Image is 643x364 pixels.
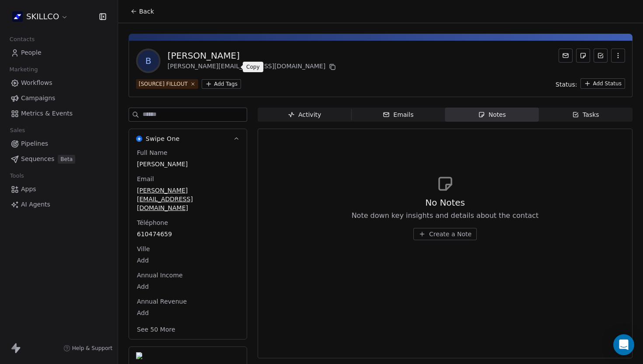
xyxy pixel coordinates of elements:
button: See 50 More [132,322,181,337]
span: Annual Income [135,271,185,280]
button: Swipe OneSwipe One [129,129,247,148]
div: [PERSON_NAME][EMAIL_ADDRESS][DOMAIN_NAME] [168,62,338,72]
span: Ville [135,245,152,253]
span: Workflows [21,78,52,87]
span: Back [139,7,154,16]
span: People [21,48,42,57]
img: Swipe One [136,136,142,142]
div: Activity [288,110,321,119]
p: Copy [246,63,260,70]
span: Annual Revenue [135,297,189,306]
span: [PERSON_NAME][EMAIL_ADDRESS][DOMAIN_NAME] [137,186,239,212]
span: Email [135,175,156,183]
a: Help & Support [63,345,112,352]
span: Swipe One [146,134,180,143]
span: Metrics & Events [21,109,73,118]
span: B [138,50,159,71]
div: Open Intercom Messenger [613,334,634,355]
span: Add [137,282,239,291]
span: Status: [556,80,577,89]
span: AI Agents [21,200,50,209]
span: Add [137,256,239,265]
span: Add [137,308,239,317]
span: Tools [6,169,28,182]
a: SequencesBeta [7,152,111,166]
span: Campaigns [21,94,55,103]
a: People [7,45,111,60]
span: Sales [6,124,29,137]
div: Tasks [572,110,599,119]
span: Help & Support [72,345,112,352]
a: AI Agents [7,197,111,212]
a: Workflows [7,76,111,90]
div: [PERSON_NAME] [168,49,338,62]
a: Pipelines [7,136,111,151]
span: Sequences [21,154,54,164]
span: 610474659 [137,230,239,238]
div: [SOURCE] FILLOUT [139,80,188,88]
span: SKILLCO [26,11,59,22]
span: No Notes [425,196,465,209]
a: Campaigns [7,91,111,105]
button: Create a Note [413,228,477,240]
button: Add Status [580,78,625,89]
a: Metrics & Events [7,106,111,121]
span: Beta [58,155,75,164]
a: Apps [7,182,111,196]
button: SKILLCO [10,9,70,24]
button: Back [125,3,159,19]
span: Apps [21,185,36,194]
span: [PERSON_NAME] [137,160,239,168]
div: Swipe OneSwipe One [129,148,247,339]
span: Note down key insights and details about the contact [352,210,539,221]
span: Marketing [6,63,42,76]
span: Contacts [6,33,38,46]
div: Emails [383,110,413,119]
span: Pipelines [21,139,48,148]
button: Add Tags [202,79,241,89]
span: Téléphone [135,218,170,227]
img: Skillco%20logo%20icon%20(2).png [12,11,23,22]
span: Create a Note [429,230,472,238]
span: Full Name [135,148,169,157]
